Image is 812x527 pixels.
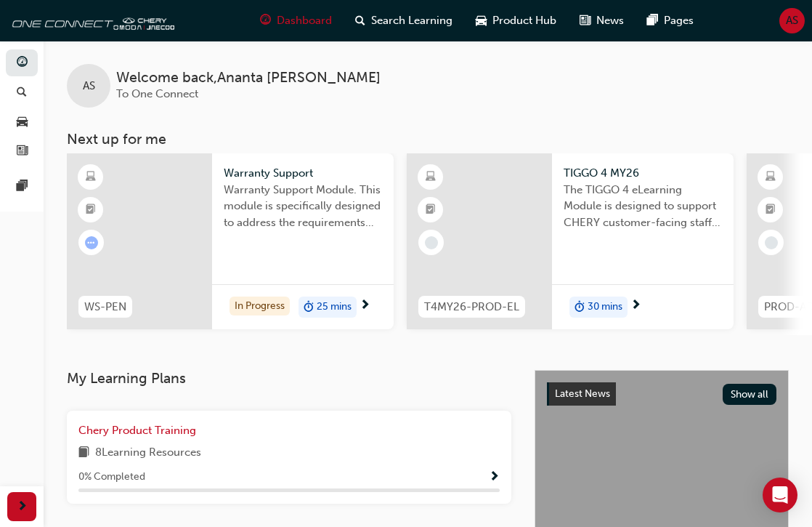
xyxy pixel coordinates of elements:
span: car-icon [476,12,487,30]
span: learningRecordVerb_NONE-icon [425,236,438,249]
span: 8 Learning Resources [95,444,201,462]
span: search-icon [17,87,27,100]
span: Show Progress [489,471,500,484]
span: learningResourceType_ELEARNING-icon [86,168,96,187]
span: Warranty Support Module. This module is specifically designed to address the requirements and pro... [224,182,382,231]
span: next-icon [17,498,28,516]
span: car-icon [17,116,28,129]
span: next-icon [360,299,370,313]
span: booktick-icon [766,201,776,220]
span: 25 mins [317,299,352,315]
span: duration-icon [304,298,314,317]
span: duration-icon [575,298,585,317]
span: Dashboard [277,12,332,29]
span: T4MY26-PROD-EL [424,299,519,315]
span: booktick-icon [426,201,436,220]
a: car-iconProduct Hub [464,6,568,36]
span: learningRecordVerb_NONE-icon [765,236,778,249]
span: AS [786,12,798,29]
span: News [596,12,624,29]
a: Chery Product Training [78,422,202,439]
span: pages-icon [17,180,28,193]
span: search-icon [355,12,365,30]
span: learningResourceType_ELEARNING-icon [426,168,436,187]
button: AS [779,8,805,33]
span: learningRecordVerb_ATTEMPT-icon [85,236,98,249]
span: Product Hub [492,12,556,29]
span: 30 mins [588,299,622,315]
a: news-iconNews [568,6,636,36]
span: news-icon [17,145,28,158]
a: T4MY26-PROD-ELTIGGO 4 MY26The TIGGO 4 eLearning Module is designed to support CHERY customer-faci... [407,153,734,329]
span: learningResourceType_ELEARNING-icon [766,168,776,187]
span: Warranty Support [224,165,382,182]
h3: Next up for me [44,131,812,148]
a: guage-iconDashboard [248,6,344,36]
img: oneconnect [7,6,174,35]
span: book-icon [78,444,89,462]
a: search-iconSearch Learning [344,6,464,36]
span: guage-icon [17,57,28,70]
span: guage-icon [260,12,271,30]
div: In Progress [230,297,290,316]
span: pages-icon [647,12,658,30]
span: next-icon [630,299,641,313]
span: WS-PEN [84,299,126,315]
span: 0 % Completed [78,469,145,486]
span: Pages [664,12,694,29]
div: Open Intercom Messenger [763,478,797,512]
span: news-icon [580,12,590,30]
h3: My Learning Plans [67,370,511,387]
span: Search Learning [371,12,452,29]
span: To One Connect [116,87,198,100]
span: booktick-icon [86,201,96,220]
span: Welcome back , Ananta [PERSON_NAME] [116,70,381,87]
span: AS [83,78,95,94]
a: WS-PENWarranty SupportWarranty Support Module. This module is specifically designed to address th... [67,153,394,329]
button: Show Progress [489,468,500,486]
span: Chery Product Training [78,424,196,437]
span: TIGGO 4 MY26 [564,165,722,182]
span: Latest News [555,387,610,400]
a: pages-iconPages [636,6,705,36]
span: The TIGGO 4 eLearning Module is designed to support CHERY customer-facing staff with the product ... [564,182,722,231]
a: Latest NewsShow all [547,382,776,406]
button: Show all [723,384,777,405]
